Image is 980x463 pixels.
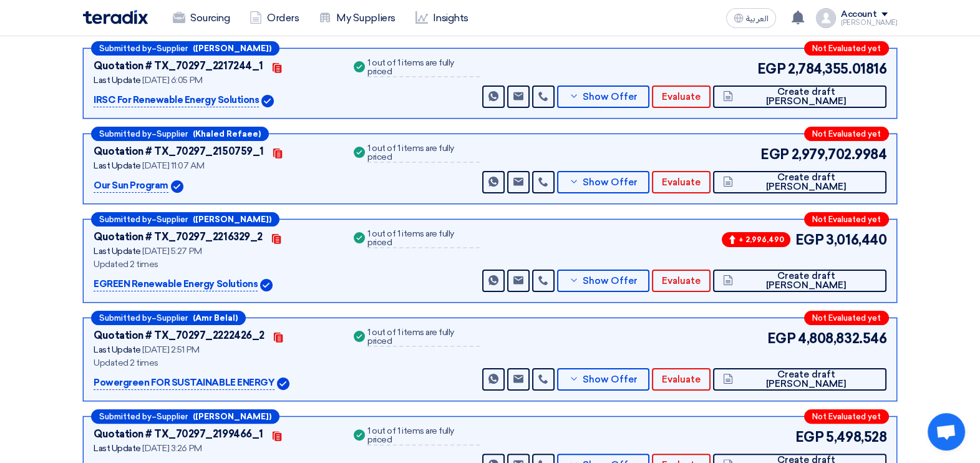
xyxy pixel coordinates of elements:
span: 2,784,355.01816 [788,59,886,79]
img: Verified Account [171,180,183,193]
span: Submitted by [99,44,152,52]
button: Create draft [PERSON_NAME] [713,85,886,108]
span: Supplier [157,44,188,52]
button: Show Offer [557,85,649,108]
span: Not Evaluated yet [812,130,881,138]
span: Supplier [157,130,188,138]
span: Evaluate [662,276,701,286]
p: Our Sun Program [94,178,168,193]
button: Evaluate [652,368,711,391]
b: ([PERSON_NAME]) [193,44,271,52]
div: 1 out of 1 items are fully priced [367,427,480,446]
span: EGP [795,427,824,447]
div: 1 out of 1 items are fully priced [367,230,480,248]
div: – [91,409,279,424]
span: Last Update [94,443,141,454]
span: Show Offer [582,178,637,187]
button: Show Offer [557,270,649,292]
button: Show Offer [557,171,649,193]
span: Create draft [PERSON_NAME] [736,271,876,290]
a: Open chat [928,413,965,451]
span: 2,979,702.9984 [792,144,886,165]
a: Orders [240,4,309,32]
span: Submitted by [99,130,152,138]
a: Sourcing [163,4,240,32]
span: EGP [757,59,786,79]
b: ([PERSON_NAME]) [193,412,271,421]
span: Show Offer [582,375,637,384]
span: Not Evaluated yet [812,215,881,223]
span: Not Evaluated yet [812,412,881,421]
a: My Suppliers [309,4,405,32]
p: EGREEN Renewable Energy Solutions [94,277,258,292]
div: Quotation # TX_70297_2150759_1 [94,144,264,159]
button: العربية [726,8,776,28]
img: Verified Account [260,279,273,291]
div: – [91,212,279,227]
div: Updated 2 times [94,356,336,369]
img: Verified Account [277,378,289,390]
span: EGP [767,328,796,349]
button: Evaluate [652,270,711,292]
span: Not Evaluated yet [812,44,881,52]
span: 5,498,528 [826,427,886,447]
span: Show Offer [582,92,637,102]
span: EGP [795,230,824,250]
b: (Amr Belal) [193,314,238,322]
a: Insights [405,4,478,32]
button: Show Offer [557,368,649,391]
b: ([PERSON_NAME]) [193,215,271,223]
span: Evaluate [662,375,701,384]
span: 3,016,440 [826,230,886,250]
img: Verified Account [261,95,274,107]
span: EGP [760,144,789,165]
img: profile_test.png [816,8,836,28]
span: Last Update [94,75,141,85]
span: Not Evaluated yet [812,314,881,322]
span: Supplier [157,412,188,421]
div: Account [841,9,876,20]
span: [DATE] 5:27 PM [142,246,201,256]
span: [DATE] 2:51 PM [142,344,199,355]
div: 1 out of 1 items are fully priced [367,59,480,77]
span: Supplier [157,314,188,322]
b: (Khaled Refaee) [193,130,261,138]
p: IRSC For Renewable Energy Solutions [94,93,259,108]
span: Create draft [PERSON_NAME] [736,370,876,389]
span: العربية [746,14,769,23]
div: – [91,127,269,141]
div: [PERSON_NAME] [841,19,897,26]
button: Create draft [PERSON_NAME] [713,368,886,391]
div: Updated 2 times [94,258,336,271]
div: Quotation # TX_70297_2217244_1 [94,59,263,74]
button: Create draft [PERSON_NAME] [713,171,886,193]
button: Evaluate [652,85,711,108]
span: Submitted by [99,412,152,421]
span: Show Offer [582,276,637,286]
span: [DATE] 3:26 PM [142,443,201,454]
div: Quotation # TX_70297_2216329_2 [94,230,263,245]
div: Quotation # TX_70297_2222426_2 [94,328,264,343]
span: Last Update [94,344,141,355]
div: Quotation # TX_70297_2199466_1 [94,427,263,442]
span: Evaluate [662,92,701,102]
span: Supplier [157,215,188,223]
span: [DATE] 11:07 AM [142,160,204,171]
span: Submitted by [99,215,152,223]
div: – [91,41,279,56]
img: Teradix logo [83,10,148,24]
span: Create draft [PERSON_NAME] [736,87,876,106]
div: 1 out of 1 items are fully priced [367,328,480,347]
span: Create draft [PERSON_NAME] [736,173,876,192]
button: Create draft [PERSON_NAME] [713,270,886,292]
button: Evaluate [652,171,711,193]
span: 4,808,832.546 [798,328,886,349]
div: 1 out of 1 items are fully priced [367,144,480,163]
span: [DATE] 6:05 PM [142,75,202,85]
span: Evaluate [662,178,701,187]
span: Last Update [94,246,141,256]
span: Last Update [94,160,141,171]
div: – [91,311,246,325]
span: Submitted by [99,314,152,322]
p: Powergreen FOR SUSTAINABLE ENERGY [94,376,274,391]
